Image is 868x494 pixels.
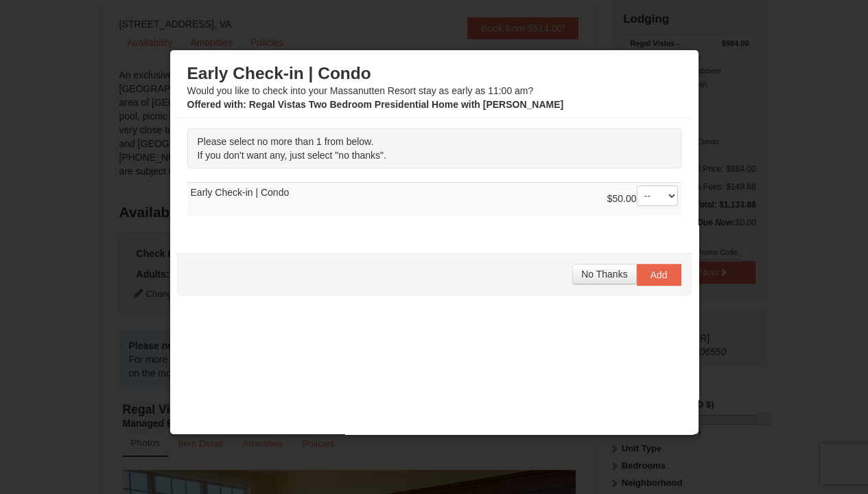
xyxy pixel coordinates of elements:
[572,264,636,284] button: No Thanks
[187,63,681,111] div: Would you like to check into your Massanutten Resort stay as early as 11:00 am?
[650,269,668,280] span: Add
[581,269,627,280] span: No Thanks
[198,150,386,161] span: If you don't want any, just select "no thanks".
[198,136,374,147] span: Please select no more than 1 from below.
[187,99,244,110] span: Offered with
[607,186,678,213] div: $50.00
[637,264,681,286] button: Add
[187,63,681,84] h3: Early Check-in | Condo
[187,182,681,216] td: Early Check-in | Condo
[187,99,564,110] strong: : Regal Vistas Two Bedroom Presidential Home with [PERSON_NAME]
